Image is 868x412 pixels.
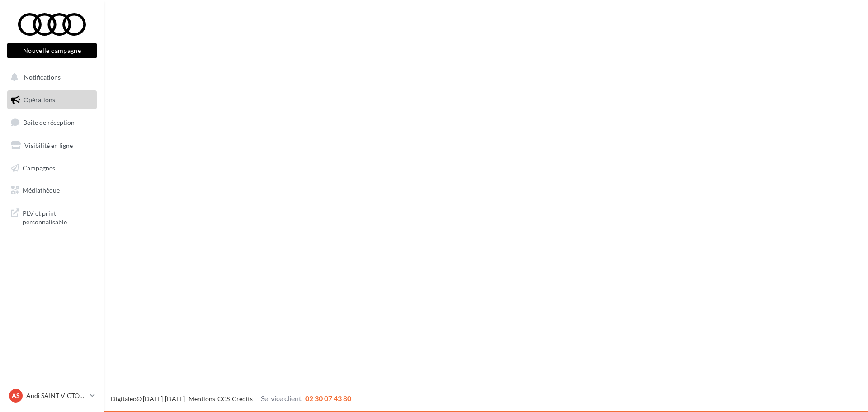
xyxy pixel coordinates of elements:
span: Opérations [24,96,55,104]
span: Notifications [24,73,61,81]
span: Service client [261,394,302,403]
button: Nouvelle campagne [7,43,97,58]
a: Visibilité en ligne [5,136,99,155]
a: CGS [217,395,230,403]
span: 02 30 07 43 80 [305,394,351,403]
a: Opérations [5,90,99,109]
span: Campagnes [23,164,55,171]
span: Médiathèque [23,186,60,194]
a: PLV et print personnalisable [5,204,99,230]
a: Boîte de réception [5,113,99,132]
span: Boîte de réception [23,118,75,126]
span: AS [12,391,20,400]
button: Notifications [5,68,95,87]
span: © [DATE]-[DATE] - - - [111,395,351,403]
span: Visibilité en ligne [24,142,73,149]
a: Campagnes [5,159,99,178]
a: AS Audi SAINT VICTORET [7,387,97,404]
p: Audi SAINT VICTORET [26,391,86,400]
a: Mentions [189,395,215,403]
a: Crédits [232,395,253,403]
a: Digitaleo [111,395,137,403]
a: Médiathèque [5,181,99,200]
span: PLV et print personnalisable [23,207,93,227]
